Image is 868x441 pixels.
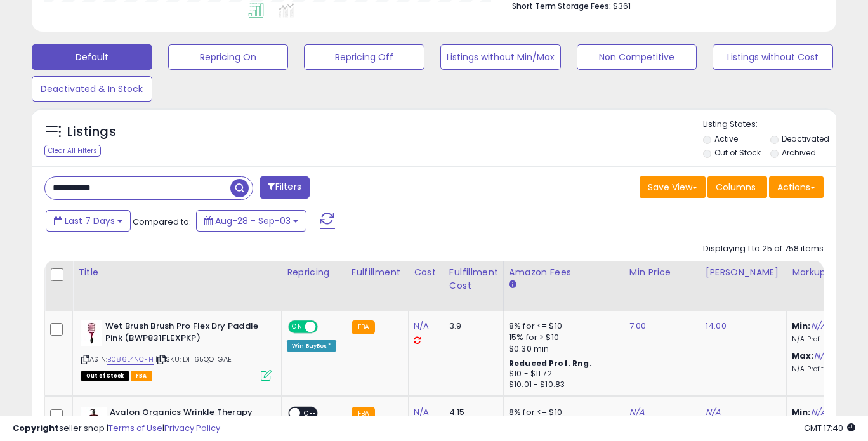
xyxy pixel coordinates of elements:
[706,320,727,332] a: 14.00
[287,340,336,352] div: Win BuyBox *
[577,44,697,70] button: Non Competitive
[78,266,276,279] div: Title
[629,266,695,279] div: Min Price
[196,210,306,232] button: Aug-28 - Sep-03
[629,320,647,332] a: 7.00
[792,320,811,332] b: Min:
[67,123,116,141] h5: Listings
[714,147,761,158] label: Out of Stock
[316,322,336,332] span: OFF
[792,350,814,362] b: Max:
[46,210,131,232] button: Last 7 Days
[352,320,375,334] small: FBA
[713,44,833,70] button: Listings without Cost
[107,354,154,365] a: B086L4NCFH
[287,266,341,279] div: Repricing
[509,358,592,369] b: Reduced Prof. Rng.
[440,44,561,70] button: Listings without Min/Max
[509,332,614,343] div: 15% for > $10
[640,176,706,198] button: Save View
[509,343,614,355] div: $0.30 min
[352,266,403,279] div: Fulfillment
[414,320,429,332] a: N/A
[782,147,816,158] label: Archived
[814,350,829,362] a: N/A
[81,320,102,346] img: 31h05oT62cL._SL40_.jpg
[703,243,824,255] div: Displaying 1 to 25 of 758 items
[105,320,260,347] b: Wet Brush Brush Pro Flex Dry Paddle Pink (BWP831FLEXPKP)
[289,322,305,332] span: ON
[304,44,424,70] button: Repricing Off
[168,44,289,70] button: Repricing On
[65,214,115,227] span: Last 7 Days
[449,320,494,332] div: 3.9
[714,133,738,144] label: Active
[703,119,837,131] p: Listing States:
[44,145,101,157] div: Clear All Filters
[509,379,614,390] div: $10.01 - $10.83
[509,369,614,379] div: $10 - $11.72
[32,76,152,102] button: Deactivated & In Stock
[215,214,291,227] span: Aug-28 - Sep-03
[509,320,614,332] div: 8% for <= $10
[716,181,756,194] span: Columns
[81,371,129,381] span: All listings that are currently out of stock and unavailable for purchase on Amazon
[706,266,781,279] div: [PERSON_NAME]
[782,133,829,144] label: Deactivated
[414,266,438,279] div: Cost
[804,422,855,434] span: 2025-09-11 17:40 GMT
[13,422,59,434] strong: Copyright
[707,176,767,198] button: Columns
[32,44,152,70] button: Default
[155,354,235,364] span: | SKU: DI-65QO-GAET
[133,216,191,228] span: Compared to:
[769,176,824,198] button: Actions
[512,1,611,11] b: Short Term Storage Fees:
[449,266,498,293] div: Fulfillment Cost
[164,422,220,434] a: Privacy Policy
[509,266,619,279] div: Amazon Fees
[13,423,220,435] div: seller snap | |
[260,176,309,199] button: Filters
[811,320,826,332] a: N/A
[81,320,272,379] div: ASIN:
[109,422,162,434] a: Terms of Use
[131,371,152,381] span: FBA
[509,279,516,291] small: Amazon Fees.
